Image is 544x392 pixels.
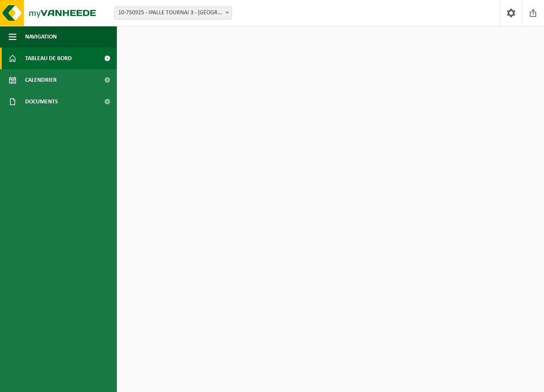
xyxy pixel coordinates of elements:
span: Calendrier [25,69,57,91]
span: 10-750925 - IPALLE TOURNAI 3 - TOURNAI [114,6,232,19]
span: Navigation [25,26,57,48]
span: Documents [25,91,58,112]
span: Tableau de bord [25,48,72,69]
span: 10-750925 - IPALLE TOURNAI 3 - TOURNAI [115,7,232,19]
